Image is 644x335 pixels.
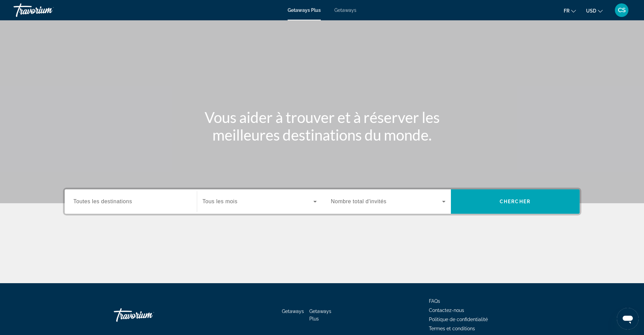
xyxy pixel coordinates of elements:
[203,198,237,204] span: Tous les mois
[288,7,321,13] a: Getaways Plus
[613,3,630,17] button: User Menu
[334,7,356,13] a: Getaways
[451,189,580,214] button: Chercher
[564,8,569,14] span: fr
[429,326,475,331] a: Termes et conditions
[14,1,81,19] a: Travorium
[309,309,331,321] a: Getaways Plus
[617,308,639,330] iframe: Bouton de lancement de la fenêtre de messagerie
[564,6,576,16] button: Change language
[429,298,440,304] a: FAQs
[282,309,304,314] a: Getaways
[429,308,464,313] a: Contactez-nous
[586,8,596,14] span: USD
[114,305,182,325] a: Travorium
[500,199,531,204] span: Chercher
[195,108,449,144] h1: Vous aider à trouver et à réserver les meilleures destinations du monde.
[429,317,488,322] a: Politique de confidentialité
[74,198,132,204] span: Toutes les destinations
[586,6,603,16] button: Change currency
[618,7,626,14] span: CS
[331,198,387,204] span: Nombre total d'invités
[65,189,580,214] div: Search widget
